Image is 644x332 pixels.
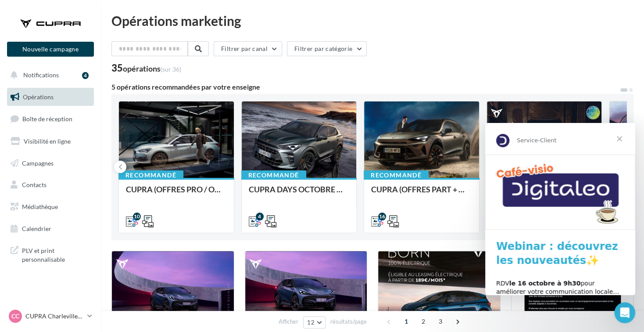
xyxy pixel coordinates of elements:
[5,154,96,173] a: Campagnes
[24,137,71,145] span: Visibilité en ligne
[378,213,386,220] div: 16
[371,185,472,202] div: CUPRA (OFFRES PART + USP / OCT) - SOCIAL MEDIA
[330,318,367,326] span: résultats/page
[22,159,54,166] span: Campagnes
[11,312,19,321] span: CC
[5,176,96,194] a: Contacts
[111,83,619,90] div: 5 opérations recommandées par votre enseigne
[249,185,350,202] div: CUPRA DAYS OCTOBRE - SOME
[123,65,181,72] div: opérations
[614,302,635,323] iframe: Intercom live chat
[485,123,635,295] iframe: Intercom live chat message
[7,308,94,325] a: CC CUPRA Charleville-[GEOGRAPHIC_DATA]
[25,312,84,321] p: CUPRA Charleville-[GEOGRAPHIC_DATA]
[5,198,96,216] a: Médiathèque
[22,225,51,232] span: Calendrier
[111,63,181,73] div: 35
[5,220,96,238] a: Calendrier
[22,115,72,123] span: Boîte de réception
[256,213,264,220] div: 4
[23,71,59,79] span: Notifications
[279,318,298,326] span: Afficher
[22,203,58,210] span: Médiathèque
[7,42,94,57] button: Nouvelle campagne
[5,241,96,267] a: PLV et print personnalisable
[23,93,54,101] span: Opérations
[303,316,326,328] button: 12
[364,170,429,180] div: Recommandé
[118,170,183,180] div: Recommandé
[22,181,47,188] span: Contacts
[5,66,92,84] button: Notifications 4
[24,157,96,164] b: le 16 octobre à 9h30
[161,65,181,73] span: (sur 36)
[416,314,430,328] span: 2
[82,72,89,79] div: 4
[22,245,90,263] span: PLV et print personnalisable
[5,132,96,151] a: Visibilité en ligne
[5,88,96,106] a: Opérations
[111,14,633,27] div: Opérations marketing
[126,185,227,202] div: CUPRA (OFFRES PRO / OCT) - SOCIAL MEDIA
[433,314,447,328] span: 3
[5,109,96,128] a: Boîte de réception
[307,319,315,326] span: 12
[133,213,141,220] div: 10
[11,156,139,182] div: RDV pour améliorer votre communication locale… et attirer plus de clients !
[399,314,413,328] span: 1
[241,170,306,180] div: Recommandé
[287,41,367,56] button: Filtrer par catégorie
[214,41,282,56] button: Filtrer par canal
